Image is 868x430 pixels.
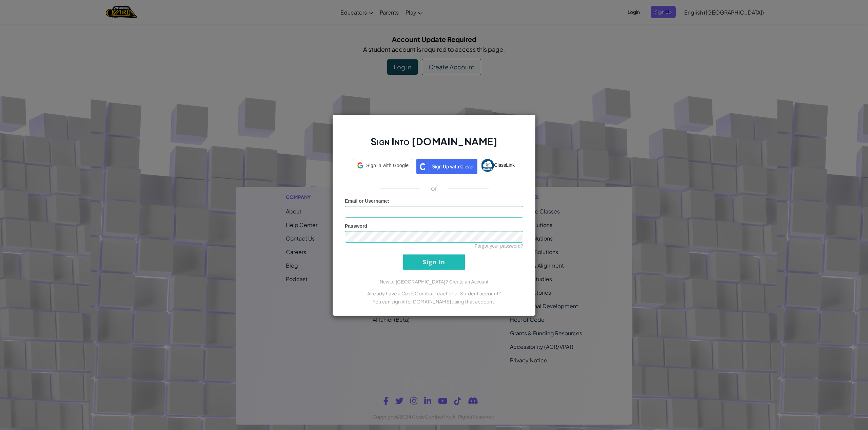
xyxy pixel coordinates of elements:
span: Password [345,223,367,229]
p: or [431,184,437,193]
span: Sign in with Google [366,162,409,169]
img: classlink-logo-small.png [481,159,494,172]
input: Sign In [403,254,465,270]
span: ClassLink [494,162,515,167]
span: Email or Username [345,198,388,204]
a: New to [GEOGRAPHIC_DATA]? Create an Account [380,279,488,285]
h2: Sign Into [DOMAIN_NAME] [345,135,523,155]
p: You can sign into [DOMAIN_NAME] using that account. [345,297,523,305]
label: : [345,198,390,204]
p: Already have a CodeCombat Teacher or Student account? [345,289,523,297]
a: Forgot your password? [475,243,523,249]
div: Sign in with Google [353,159,413,172]
img: clever_sso_button@2x.png [416,159,477,174]
a: Sign in with Google [353,159,413,174]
